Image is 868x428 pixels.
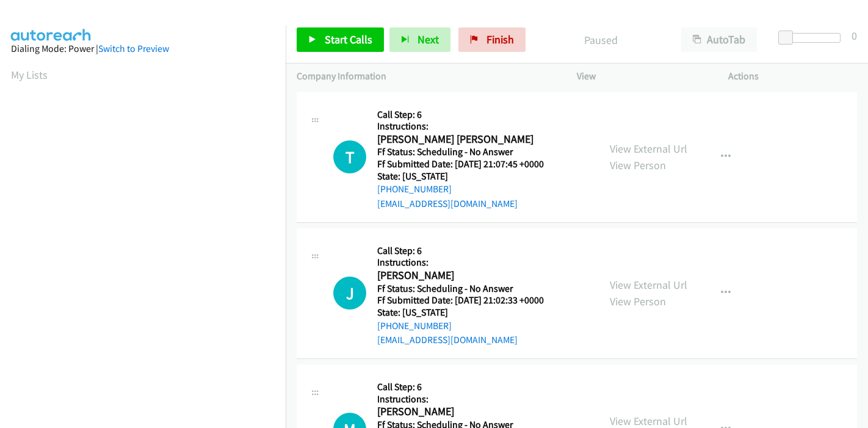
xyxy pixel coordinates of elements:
h5: Instructions: [377,120,559,132]
h1: T [333,140,366,173]
h2: [PERSON_NAME] [377,405,559,419]
a: View External Url [610,278,687,292]
a: View External Url [610,142,687,156]
div: The call is yet to be attempted [333,277,366,310]
span: Next [418,32,439,46]
span: Finish [486,32,514,46]
h5: Instructions: [377,256,559,269]
h5: Ff Submitted Date: [DATE] 21:07:45 +0000 [377,158,559,170]
a: View External Url [610,414,687,428]
div: Dialing Mode: Power | [11,42,275,56]
div: 0 [852,27,857,44]
p: Company Information [297,69,555,84]
a: [PHONE_NUMBER] [377,320,452,332]
button: AutoTab [681,27,757,52]
h5: State: [US_STATE] [377,170,559,183]
a: My Lists [11,68,48,82]
a: [PHONE_NUMBER] [377,183,452,195]
p: Paused [542,32,659,48]
h5: Instructions: [377,393,559,405]
h1: J [333,277,366,310]
a: View Person [610,294,666,308]
h5: Call Step: 6 [377,245,559,257]
h5: Ff Status: Scheduling - No Answer [377,146,559,158]
a: View Person [610,158,666,172]
a: Finish [458,27,526,52]
a: Switch to Preview [98,43,169,54]
h5: Ff Submitted Date: [DATE] 21:02:33 +0000 [377,294,559,306]
h2: [PERSON_NAME] [377,269,559,283]
a: [EMAIL_ADDRESS][DOMAIN_NAME] [377,334,518,346]
p: Actions [728,69,858,84]
a: Start Calls [297,27,384,52]
p: View [577,69,706,84]
div: Delay between calls (in seconds) [784,33,841,43]
h5: Call Step: 6 [377,381,559,393]
h5: Ff Status: Scheduling - No Answer [377,283,559,295]
span: Start Calls [325,32,372,46]
h5: Call Step: 6 [377,109,559,121]
a: [EMAIL_ADDRESS][DOMAIN_NAME] [377,198,518,209]
h5: State: [US_STATE] [377,306,559,319]
button: Next [389,27,450,52]
h2: [PERSON_NAME] [PERSON_NAME] [377,132,559,147]
div: The call is yet to be attempted [333,140,366,173]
